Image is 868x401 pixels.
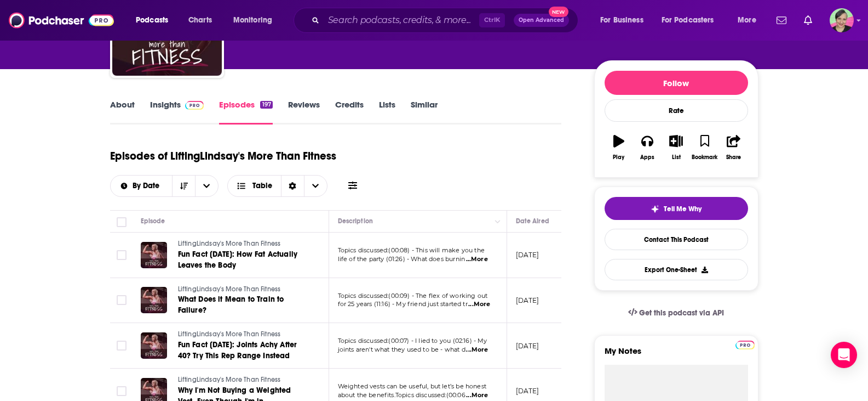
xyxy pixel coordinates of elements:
[185,101,204,110] img: Podchaser Pro
[605,346,748,365] label: My Notes
[136,13,168,28] span: Podcasts
[338,382,486,390] span: Weighted vests can be useful, but let’s be honest
[178,285,309,295] a: LiftingLindsay's More Than Fitness
[662,128,690,167] button: List
[514,14,569,27] button: Open AdvancedNew
[516,296,539,305] p: [DATE]
[613,154,624,161] div: Play
[195,176,218,196] button: open menu
[411,99,438,125] a: Similar
[738,13,756,28] span: More
[338,255,465,263] span: life of the party (01:26) - What does burnin
[379,99,395,125] a: Lists
[772,11,791,30] a: Show notifications dropdown
[691,128,719,167] button: Bookmark
[178,285,281,293] span: LiftingLindsay's More Than Fitness
[178,376,281,383] span: LiftingLindsay's More Than Fitness
[830,8,854,32] img: User Profile
[172,176,195,196] button: Sort Direction
[605,71,748,95] button: Follow
[605,197,748,220] button: tell me why sparkleTell Me Why
[117,295,127,305] span: Toggle select row
[466,255,488,264] span: ...More
[178,295,284,315] span: What Does it Mean to Train to Failure?
[150,99,204,125] a: InsightsPodchaser Pro
[117,386,127,396] span: Toggle select row
[178,240,281,247] span: LiftingLindsay's More Than Fitness
[335,99,364,125] a: Credits
[672,154,681,161] div: List
[549,7,568,17] span: New
[519,18,564,23] span: Open Advanced
[227,175,327,197] button: Choose View
[181,12,219,29] a: Charts
[639,308,724,318] span: Get this podcast via API
[338,246,485,254] span: Topics discussed:(00:08) - This will make you the
[281,176,304,196] div: Sort Direction
[605,259,748,280] button: Export One-Sheet
[178,375,309,385] a: LiftingLindsay's More Than Fitness
[178,249,309,271] a: Fun Fact [DATE]: How Fat Actually Leaves the Body
[338,214,373,228] div: Description
[735,341,755,349] img: Podchaser Pro
[654,12,730,29] button: open menu
[633,128,662,167] button: Apps
[692,154,717,161] div: Bookmark
[219,99,272,125] a: Episodes197
[491,215,504,228] button: Column Actions
[338,300,468,308] span: for 25 years (11:16) - My friend just started tr
[178,340,309,362] a: Fun Fact [DATE]: Joints Achy After 40? Try This Rep Range Instead
[593,12,657,29] button: open menu
[466,391,488,400] span: ...More
[110,149,336,163] h1: Episodes of LiftingLindsay's More Than Fitness
[117,250,127,260] span: Toggle select row
[133,182,163,190] span: By Date
[662,13,714,28] span: For Podcasters
[516,250,539,259] p: [DATE]
[110,99,135,125] a: About
[338,337,487,344] span: Topics discussed:(00:07) - I lied to you (02:16) - My
[735,339,755,349] a: Pro website
[619,300,733,326] a: Get this podcast via API
[117,341,127,351] span: Toggle select row
[479,13,505,27] span: Ctrl K
[141,214,165,228] div: Episode
[600,13,643,28] span: For Business
[516,341,539,351] p: [DATE]
[178,294,309,316] a: What Does it Mean to Train to Failure?
[466,346,488,354] span: ...More
[128,12,182,29] button: open menu
[605,99,748,122] div: Rate
[110,175,219,197] h2: Choose List sort
[338,292,488,300] span: Topics discussed:(00:09) - The flex of working out
[178,330,309,340] a: LiftingLindsay's More Than Fitness
[226,12,286,29] button: open menu
[468,300,490,309] span: ...More
[830,8,854,32] span: Logged in as LizDVictoryBelt
[640,154,654,161] div: Apps
[252,182,272,190] span: Table
[730,12,770,29] button: open menu
[178,239,309,249] a: LiftingLindsay's More Than Fitness
[178,250,298,270] span: Fun Fact [DATE]: How Fat Actually Leaves the Body
[178,340,297,360] span: Fun Fact [DATE]: Joints Achy After 40? Try This Rep Range Instead
[338,346,465,353] span: joints aren't what they used to be - what d
[324,12,479,29] input: Search podcasts, credits, & more...
[800,11,817,30] a: Show notifications dropdown
[651,205,659,213] img: tell me why sparkle
[516,386,539,396] p: [DATE]
[719,128,748,167] button: Share
[830,8,854,32] button: Show profile menu
[338,391,465,399] span: about the benefits.Topics discussed:(00:06
[9,10,114,31] img: Podchaser - Follow, Share and Rate Podcasts
[605,229,748,250] a: Contact This Podcast
[726,154,741,161] div: Share
[233,13,272,28] span: Monitoring
[664,205,702,213] span: Tell Me Why
[831,342,857,368] div: Open Intercom Messenger
[260,101,272,109] div: 197
[516,214,549,228] div: Date Aired
[288,99,320,125] a: Reviews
